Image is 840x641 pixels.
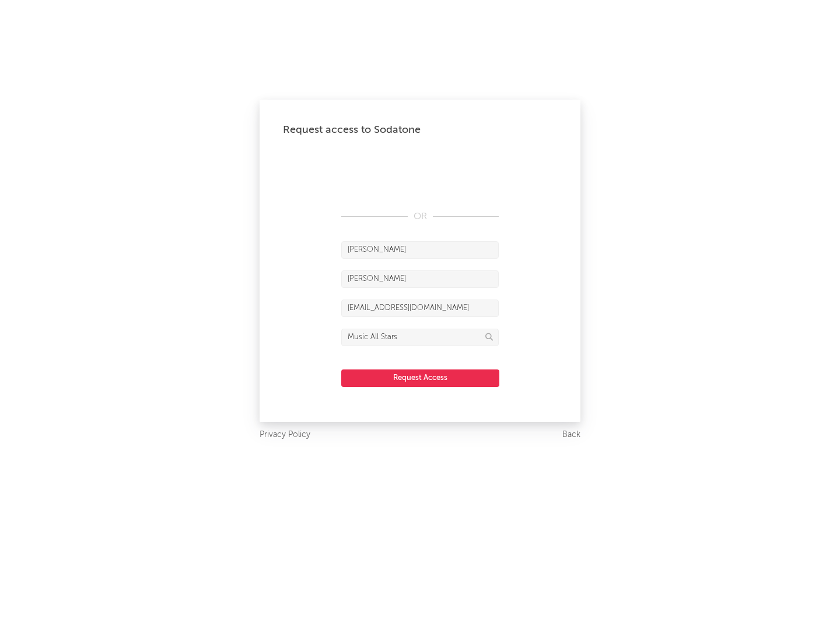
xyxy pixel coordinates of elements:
div: OR [341,210,499,224]
a: Back [562,428,580,442]
button: Request Access [341,369,499,387]
a: Privacy Policy [260,428,310,442]
div: Request access to Sodatone [283,123,557,137]
input: Email [341,300,499,317]
input: Last Name [341,270,499,288]
input: First Name [341,241,499,259]
input: Division [341,329,499,346]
